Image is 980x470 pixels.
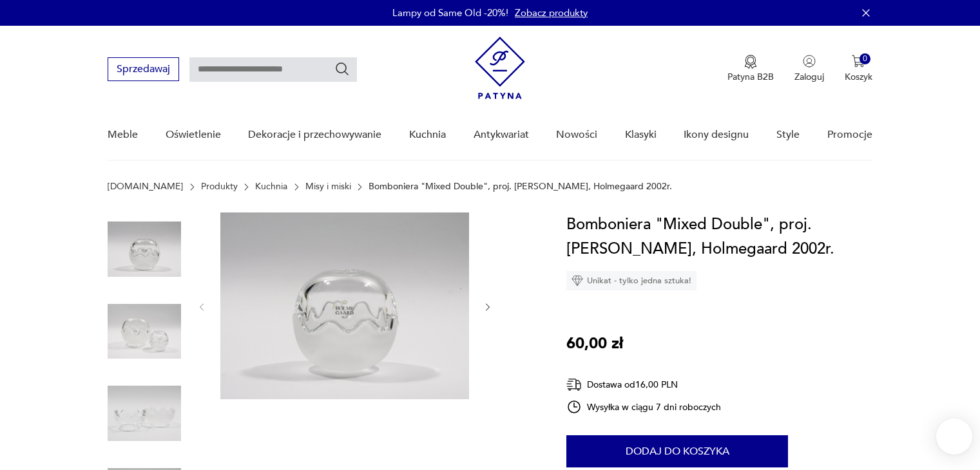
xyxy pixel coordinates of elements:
[727,71,774,83] p: Patyna B2B
[475,37,525,99] img: Patyna - sklep z meblami i dekoracjami vintage
[776,110,800,160] a: Style
[727,55,774,83] a: Ikona medaluPatyna B2B
[108,57,179,81] button: Sprzedawaj
[744,55,757,69] img: Ikona medalu
[566,332,623,356] p: 60,00 zł
[852,55,865,68] img: Ikona koszyka
[845,71,872,83] p: Koszyk
[108,182,183,192] a: [DOMAIN_NAME]
[556,110,597,160] a: Nowości
[255,182,287,192] a: Kuchnia
[936,418,972,455] iframe: Smartsupp widget button
[166,110,221,160] a: Oświetlenie
[860,53,870,64] div: 0
[794,71,824,83] p: Zaloguj
[515,6,588,19] a: Zobacz produkty
[108,377,181,450] img: Zdjęcie produktu Bomboniera "Mixed Double", proj. Michael Bang, Holmegaard 2002r.
[803,55,816,68] img: Ikonka użytkownika
[369,182,672,192] p: Bomboniera "Mixed Double", proj. [PERSON_NAME], Holmegaard 2002r.
[794,55,824,83] button: Zaloguj
[220,212,469,399] img: Zdjęcie produktu Bomboniera "Mixed Double", proj. Michael Bang, Holmegaard 2002r.
[201,182,238,192] a: Produkty
[566,377,582,393] img: Ikona dostawy
[727,55,774,83] button: Patyna B2B
[572,275,583,287] img: Ikona diamentu
[108,212,181,286] img: Zdjęcie produktu Bomboniera "Mixed Double", proj. Michael Bang, Holmegaard 2002r.
[845,55,872,83] button: 0Koszyk
[108,66,179,75] a: Sprzedawaj
[305,182,351,192] a: Misy i miski
[474,110,529,160] a: Antykwariat
[625,110,657,160] a: Klasyki
[248,110,381,160] a: Dekoracje i przechowywanie
[566,271,697,290] div: Unikat - tylko jedna sztuka!
[392,6,508,19] p: Lampy od Same Old -20%!
[409,110,446,160] a: Kuchnia
[566,399,721,415] div: Wysyłka w ciągu 7 dni roboczych
[108,110,138,160] a: Meble
[566,377,721,393] div: Dostawa od 16,00 PLN
[684,110,749,160] a: Ikony designu
[108,295,181,368] img: Zdjęcie produktu Bomboniera "Mixed Double", proj. Michael Bang, Holmegaard 2002r.
[566,435,788,467] button: Dodaj do koszyka
[334,61,350,77] button: Szukaj
[827,110,872,160] a: Promocje
[566,212,872,261] h1: Bomboniera "Mixed Double", proj. [PERSON_NAME], Holmegaard 2002r.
